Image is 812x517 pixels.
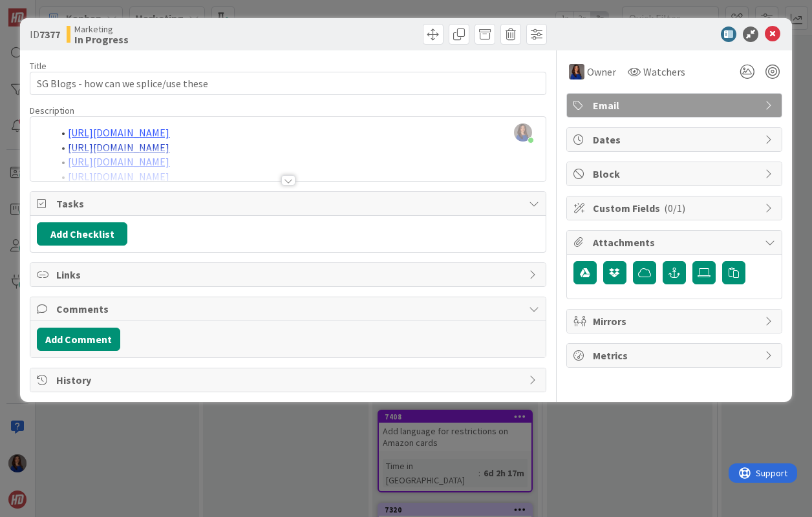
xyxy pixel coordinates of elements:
[30,72,546,95] input: type card name here...
[27,2,59,17] span: Support
[68,141,169,154] a: [URL][DOMAIN_NAME]
[37,222,127,246] button: Add Checklist
[30,60,47,72] label: Title
[593,166,758,182] span: Block
[56,301,522,317] span: Comments
[593,200,758,216] span: Custom Fields
[56,267,522,282] span: Links
[593,348,758,363] span: Metrics
[569,64,584,79] img: SL
[514,123,532,142] img: jZm2DcrfbFpXbNClxeH6BBYa40Taeo4r.png
[74,24,129,34] span: Marketing
[37,328,120,351] button: Add Comment
[74,34,129,45] b: In Progress
[39,28,60,41] b: 7377
[593,235,758,250] span: Attachments
[56,372,522,388] span: History
[593,132,758,147] span: Dates
[593,98,758,113] span: Email
[56,196,522,211] span: Tasks
[664,202,685,215] span: ( 0/1 )
[593,313,758,329] span: Mirrors
[30,26,60,42] span: ID
[643,64,685,79] span: Watchers
[587,64,616,79] span: Owner
[30,105,74,116] span: Description
[68,126,169,139] a: [URL][DOMAIN_NAME]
